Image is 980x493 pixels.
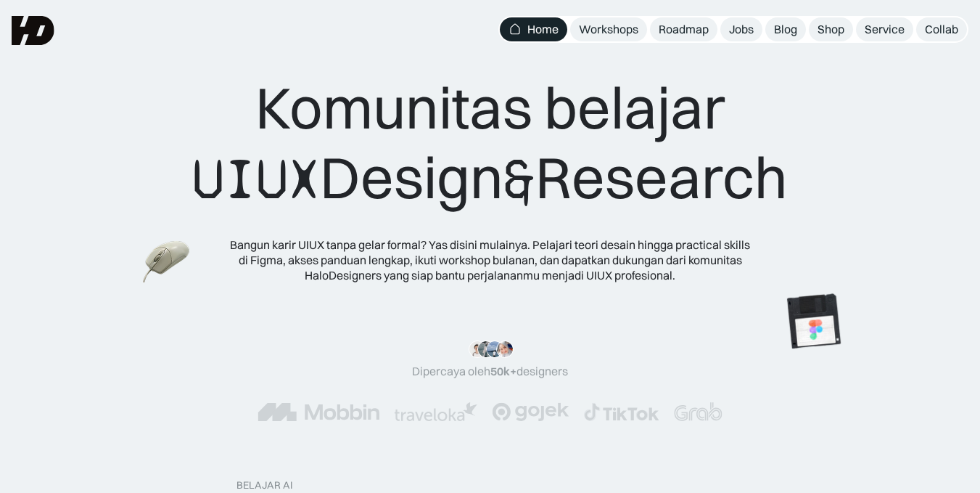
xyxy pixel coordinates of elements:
a: Service [856,17,913,41]
a: Workshops [570,17,647,41]
div: Home [527,22,559,37]
span: 50k+ [490,364,516,378]
a: Blog [765,17,806,41]
div: Collab [925,22,958,37]
div: belajar ai [236,479,292,492]
a: Shop [809,17,853,41]
div: Dipercaya oleh designers [412,364,568,379]
a: Roadmap [650,17,717,41]
div: Service [865,22,905,37]
div: Blog [774,22,797,37]
div: Komunitas belajar Design Research [192,73,788,214]
div: Jobs [729,22,754,37]
div: Bangun karir UIUX tanpa gelar formal? Yas disini mulainya. Pelajari teori desain hingga practical... [229,237,752,282]
div: Workshops [579,22,638,37]
a: Collab [916,17,967,41]
span: UIUX [192,144,320,214]
a: Home [500,17,567,41]
div: Roadmap [659,22,709,37]
div: Shop [818,22,844,37]
a: Jobs [720,17,762,41]
span: & [503,144,535,214]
